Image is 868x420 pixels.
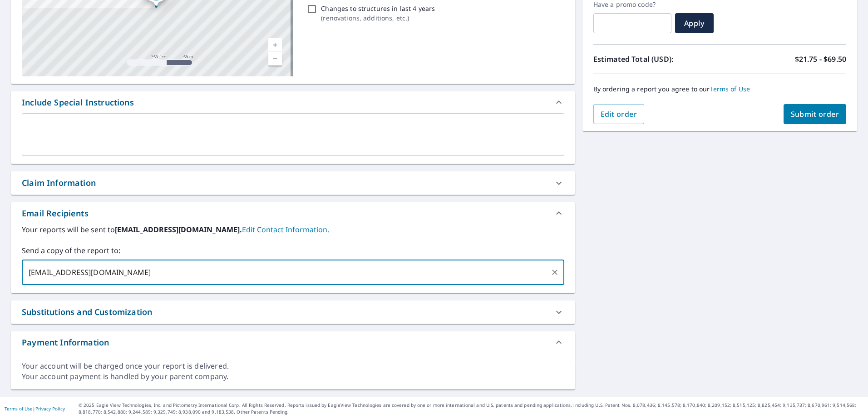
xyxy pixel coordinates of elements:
[11,202,575,224] div: Email Recipients
[601,109,637,119] span: Edit order
[321,4,435,13] p: Changes to structures in last 4 years
[22,361,564,371] div: Your account will be charged once your report is delivered.
[22,245,564,256] label: Send a copy of the report to:
[22,371,564,382] div: Your account payment is handled by your parent company.
[548,266,561,279] button: Clear
[22,336,109,349] div: Payment Information
[593,54,720,65] p: Estimated Total (USD):
[11,331,575,353] div: Payment Information
[22,306,152,318] div: Substitutions and Customization
[795,54,846,65] p: $21.75 - $69.50
[5,406,65,411] p: |
[11,91,575,113] div: Include Special Instructions
[11,300,575,324] div: Substitutions and Customization
[22,96,134,109] div: Include Special Instructions
[79,402,863,415] p: © 2025 Eagle View Technologies, Inc. and Pictometry International Corp. All Rights Reserved. Repo...
[791,109,839,119] span: Submit order
[784,104,847,124] button: Submit order
[11,171,575,195] div: Claim Information
[593,85,846,93] p: By ordering a report you agree to our
[242,225,329,235] a: EditContactInfo
[5,405,33,412] a: Terms of Use
[321,13,435,23] p: ( renovations, additions, etc. )
[675,13,714,33] button: Apply
[682,18,706,28] span: Apply
[22,207,89,220] div: Email Recipients
[710,85,750,93] a: Terms of Use
[268,38,282,52] a: Current Level 17, Zoom In
[593,104,645,124] button: Edit order
[35,405,65,412] a: Privacy Policy
[268,52,282,65] a: Current Level 17, Zoom Out
[115,225,242,235] b: [EMAIL_ADDRESS][DOMAIN_NAME].
[22,224,564,235] label: Your reports will be sent to
[22,177,96,189] div: Claim Information
[593,0,671,9] label: Have a promo code?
